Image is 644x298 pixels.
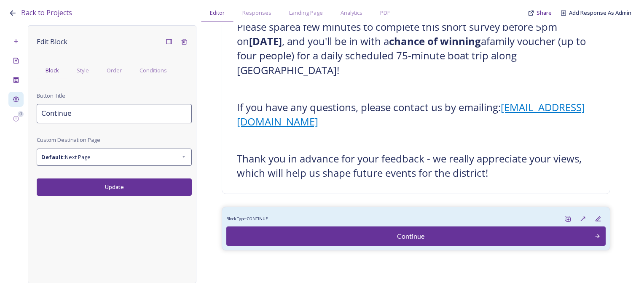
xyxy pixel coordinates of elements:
span: Style [77,67,89,74]
span: Analytics [341,9,362,17]
span: PDF [380,9,390,17]
a: [EMAIL_ADDRESS][DOMAIN_NAME] [237,100,585,128]
span: a [481,34,486,48]
span: Conditions [140,67,167,74]
span: Editor [210,9,225,17]
button: Continue [226,226,606,246]
strong: [DATE] [249,34,282,48]
a: Add Response As Admin [569,9,631,17]
input: Continue [37,104,192,123]
span: Order [107,67,122,74]
div: Continue [231,231,590,241]
span: Share [537,9,552,16]
span: Edit Block [37,37,67,47]
h2: Please spare family voucher (up to four people) for a daily scheduled 75-minute boat trip along [... [237,20,595,77]
span: Responses [242,9,271,17]
strong: chance of winning [389,34,481,48]
span: Back to Projects [21,8,72,17]
button: Update [37,178,192,196]
span: , and you'll be in with a [282,34,389,48]
span: Button Title [37,92,65,100]
span: Block Type: CONTINUE [226,216,268,222]
strong: Default: [41,153,65,161]
span: Next Page [41,153,91,161]
h2: Thank you in advance for your feedback - we really appreciate your views, which will help us shap... [237,152,595,180]
h2: If you have any questions, please contact us by emailing: [237,100,595,129]
a: Back to Projects [21,8,72,18]
span: Custom Destination Page [37,136,100,144]
div: 0 [18,111,24,117]
span: Landing Page [289,9,323,17]
span: Block [46,67,59,74]
span: a few minutes to complete this short survey before 5pm on [237,20,560,48]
